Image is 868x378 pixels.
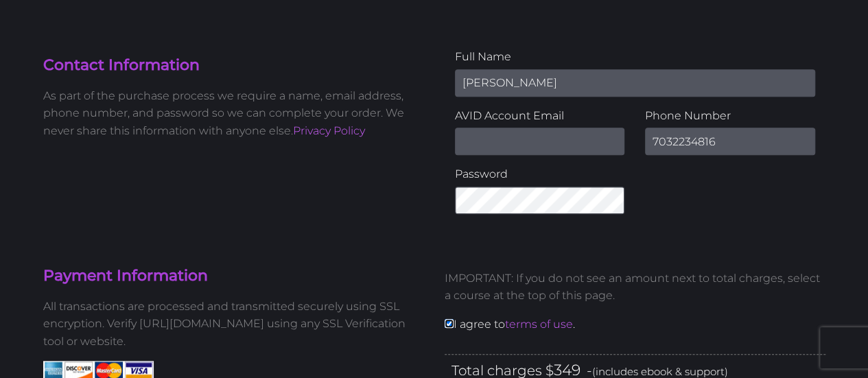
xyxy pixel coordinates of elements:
a: terms of use [505,318,573,331]
h4: Contact Information [43,55,424,76]
label: AVID Account Email [455,107,625,125]
p: IMPORTANT: If you do not see an amount next to total charges, select a course at the top of this ... [445,270,825,305]
span: (includes ebook & support) [592,365,728,378]
a: Privacy Policy [293,124,365,137]
p: All transactions are processed and transmitted securely using SSL encryption. Verify [URL][DOMAIN... [43,298,424,351]
h4: Payment Information [43,265,424,287]
label: Full Name [455,48,815,66]
label: Password [455,165,625,183]
label: Phone Number [645,107,815,125]
div: I agree to . [434,259,836,354]
p: As part of the purchase process we require a name, email address, phone number, and password so w... [43,87,424,140]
